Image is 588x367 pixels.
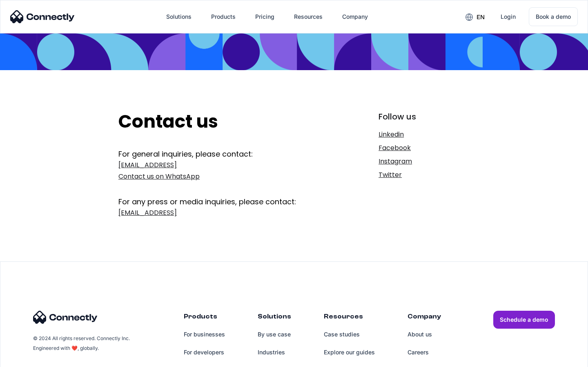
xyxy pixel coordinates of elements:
a: Linkedin [379,129,470,140]
ul: Language list [16,353,49,364]
div: Products [184,311,225,325]
a: Case studies [324,325,375,343]
a: [EMAIL_ADDRESS]Contact us on WhatsApp [118,159,325,182]
a: Facebook [379,142,470,154]
div: Products [211,11,236,22]
div: Login [501,11,516,22]
div: Resources [324,311,375,325]
a: By use case [258,325,291,343]
a: Schedule a demo [493,311,555,329]
div: © 2024 All rights reserved. Connectly Inc. Engineered with ❤️, globally. [33,334,131,353]
div: Follow us [379,111,470,122]
div: Company [342,11,368,22]
a: Careers [408,343,441,361]
div: For general inquiries, please contact: [118,149,325,159]
a: About us [408,325,441,343]
div: Resources [294,11,323,22]
img: Connectly Logo [33,311,98,324]
h2: Contact us [118,111,325,133]
a: [EMAIL_ADDRESS] [118,207,325,219]
a: Login [494,7,522,27]
a: For businesses [184,325,225,343]
div: Pricing [255,11,274,22]
a: Pricing [249,7,281,27]
a: Instagram [379,156,470,167]
img: Connectly Logo [10,10,75,23]
a: Explore our guides [324,343,375,361]
div: Solutions [258,311,291,325]
a: Industries [258,343,291,361]
div: Company [408,311,441,325]
a: For developers [184,343,225,361]
a: Twitter [379,169,470,181]
div: en [477,11,485,23]
aside: Language selected: English [8,353,49,364]
div: Solutions [166,11,192,22]
a: Book a demo [529,7,578,26]
div: For any press or media inquiries, please contact: [118,184,325,207]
